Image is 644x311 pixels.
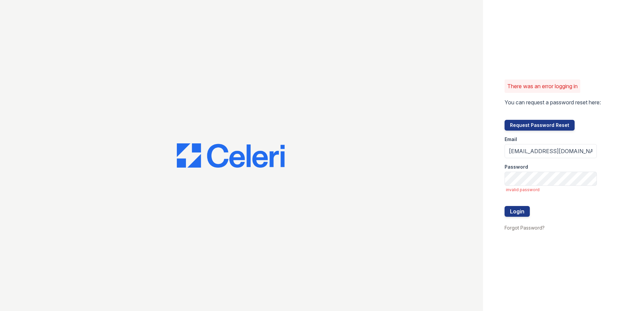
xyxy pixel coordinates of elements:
[505,98,601,106] p: You can request a password reset here:
[505,206,530,217] button: Login
[507,82,578,90] p: There was an error logging in
[505,120,575,131] button: Request Password Reset
[506,187,597,193] span: invalid password
[505,164,528,170] label: Password
[177,143,285,168] img: CE_Logo_Blue-a8612792a0a2168367f1c8372b55b34899dd931a85d93a1a3d3e32e68fde9ad4.png
[505,136,517,143] label: Email
[505,225,545,231] a: Forgot Password?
